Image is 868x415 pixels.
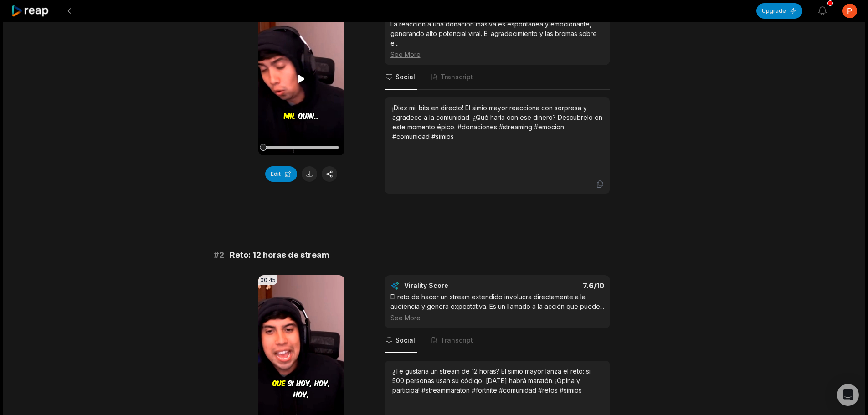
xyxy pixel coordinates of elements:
div: Open Intercom Messenger [837,384,859,406]
div: ¡Diez mil bits en directo! El simio mayor reacciona con sorpresa y agradece a la comunidad. ¿Qué ... [392,103,602,141]
div: See More [390,313,604,323]
button: Edit [265,166,297,182]
nav: Tabs [385,65,610,90]
div: Virality Score [404,281,502,290]
div: See More [390,50,604,59]
span: Social [395,336,415,345]
nav: Tabs [385,328,610,353]
div: La reacción a una donación masiva es espontánea y emocionante, generando alto potencial viral. El... [390,19,604,59]
span: Transcript [441,336,473,345]
span: Reto: 12 horas de stream [230,249,329,261]
span: # 2 [214,249,224,261]
button: Upgrade [756,3,802,19]
div: ¿Te gustaría un stream de 12 horas? El simio mayor lanza el reto: si 500 personas usan su código,... [392,366,602,395]
span: Social [395,72,415,82]
div: El reto de hacer un stream extendido involucra directamente a la audiencia y genera expectativa. ... [390,292,604,323]
video: Your browser does not support mp4 format. [258,2,344,155]
div: 7.6 /10 [506,281,604,290]
span: Transcript [441,72,473,82]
